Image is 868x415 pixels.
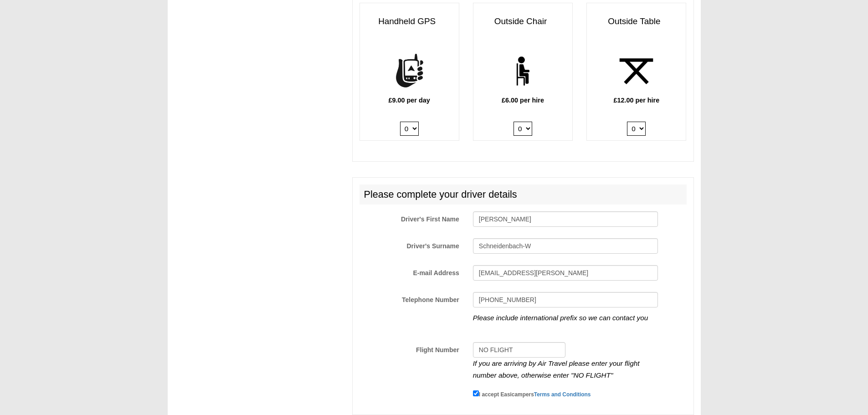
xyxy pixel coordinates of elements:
[353,238,466,251] label: Driver's Surname
[473,390,479,396] input: I accept EasicampersTerms and Conditions
[502,97,544,104] b: £6.00 per hire
[385,46,434,96] img: handheld-gps.png
[353,265,466,277] label: E-mail Address
[360,12,459,31] h3: Handheld GPS
[353,211,466,224] label: Driver's First Name
[473,292,658,307] input: Telephone Number
[360,184,687,205] h2: Please complete your driver details
[473,359,640,379] i: If you are arriving by Air Travel please enter your flight number above, otherwise enter "NO FLIGHT"
[498,46,548,96] img: chair.png
[389,97,430,104] b: £9.00 per day
[473,211,658,227] input: Driver's First Name
[479,391,591,398] small: I accept Easicampers
[473,238,658,254] input: Driver's Surname
[353,292,466,304] label: Telephone Number
[473,342,565,358] input: Flight Number
[473,12,572,31] h3: Outside Chair
[613,97,659,104] b: £12.00 per hire
[587,12,686,31] h3: Outside Table
[534,391,591,398] a: Terms and Conditions
[353,342,466,354] label: Flight Number
[611,46,661,96] img: table.png
[473,265,658,281] input: E-mail Address
[473,314,648,322] i: Please include international prefix so we can contact you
